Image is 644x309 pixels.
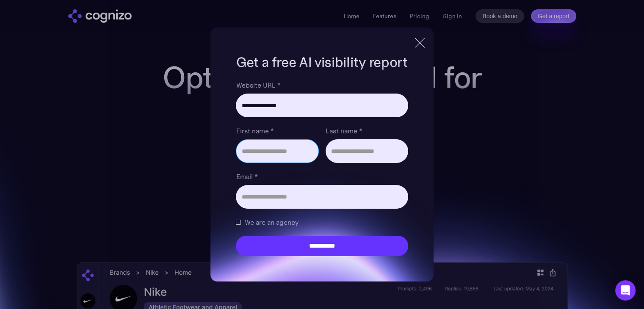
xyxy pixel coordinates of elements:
label: First name * [236,126,318,136]
span: We are an agency [244,217,298,227]
label: Email * [236,171,408,182]
h1: Get a free AI visibility report [236,53,408,72]
form: Brand Report Form [236,80,408,256]
label: Last name * [326,126,408,136]
div: Open Intercom Messenger [615,280,636,301]
label: Website URL * [236,80,408,90]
